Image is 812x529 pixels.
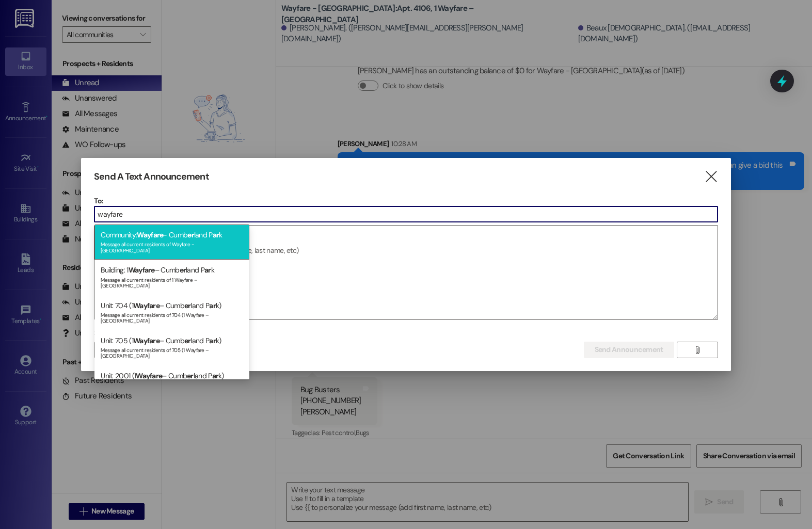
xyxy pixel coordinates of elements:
[94,330,249,365] div: Unit: 705 (1 – Cumb land P k)
[209,301,216,310] span: ar
[94,206,717,222] input: Type to select the units, buildings, or communities you want to message. (e.g. 'Unit 1A', 'Buildi...
[94,260,249,295] div: Building: 1 – Cumb land P k
[94,365,249,400] div: Unit: 2001 (1 – Cumb land P k)
[209,336,216,345] span: ar
[187,371,194,380] span: er
[136,371,162,380] span: Wayfare
[187,230,194,239] span: er
[94,171,209,183] h3: Send A Text Announcement
[213,230,219,239] span: ar
[94,325,215,341] label: Select announcement type (optional)
[184,336,191,345] span: er
[595,344,663,355] span: Send Announcement
[204,265,211,275] span: ar
[101,310,243,324] div: Message all current residents of 704 (1 Wayfare – [GEOGRAPHIC_DATA]
[94,295,249,330] div: Unit: 704 (1 – Cumb land P k)
[584,342,674,358] button: Send Announcement
[133,301,160,310] span: Wayfare
[133,336,160,345] span: Wayfare
[137,230,163,239] span: Wayfare
[693,346,701,354] i: 
[94,225,249,260] div: Community: - Cumb land P k
[212,371,219,380] span: ar
[101,345,243,359] div: Message all current residents of 705 (1 Wayfare – [GEOGRAPHIC_DATA]
[129,265,155,275] span: Wayfare
[101,275,243,289] div: Message all current residents of 1 Wayfare – [GEOGRAPHIC_DATA]
[704,171,718,182] i: 
[101,239,243,253] div: Message all current residents of Wayfare - [GEOGRAPHIC_DATA]
[94,196,718,206] p: To:
[184,301,191,310] span: er
[180,265,186,275] span: er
